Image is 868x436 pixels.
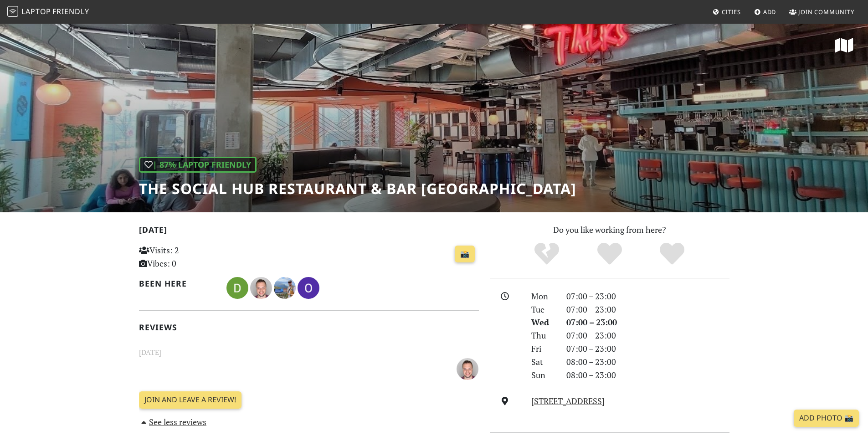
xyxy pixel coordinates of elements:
[641,241,704,267] div: Definitely!
[455,246,475,263] a: 📸
[7,6,18,17] img: LaptopFriendly
[52,6,89,16] span: Friendly
[526,342,560,355] div: Fri
[578,241,641,267] div: Yes
[21,6,51,16] span: Laptop
[490,223,729,236] p: Do you like working from here?
[526,329,560,342] div: Thu
[515,241,578,267] div: No
[794,410,859,427] a: Add Photo 📸
[139,180,576,197] h1: The Social Hub Restaurant & Bar [GEOGRAPHIC_DATA]
[139,416,207,427] a: See less reviews
[526,355,560,369] div: Sat
[139,157,257,173] div: | 87% Laptop Friendly
[750,4,780,20] a: Add
[226,282,250,292] span: Daniel E.
[561,329,735,342] div: 07:00 – 23:00
[457,358,478,380] img: 5096-danilo.jpg
[561,316,735,329] div: 07:00 – 23:00
[561,369,735,382] div: 08:00 – 23:00
[298,282,319,292] span: Otar Khoperia
[531,395,605,406] a: [STREET_ADDRESS]
[763,8,776,16] span: Add
[526,316,560,329] div: Wed
[561,303,735,316] div: 07:00 – 23:00
[722,8,741,16] span: Cities
[139,279,216,288] h2: Been here
[274,277,296,299] img: 5810-tom.jpg
[134,347,484,358] small: [DATE]
[139,391,241,409] a: Join and leave a review!
[226,277,248,299] img: 5893-daniel.jpg
[139,244,245,270] p: Visits: 2 Vibes: 0
[457,362,478,373] span: Danilo Aleixo
[798,8,854,16] span: Join Community
[7,4,89,20] a: LaptopFriendly LaptopFriendly
[526,303,560,316] div: Tue
[561,355,735,369] div: 08:00 – 23:00
[139,225,479,238] h2: [DATE]
[786,4,858,20] a: Join Community
[526,290,560,303] div: Mon
[298,277,319,299] img: 5274-otar.jpg
[274,282,298,292] span: Tom T
[561,342,735,355] div: 07:00 – 23:00
[561,290,735,303] div: 07:00 – 23:00
[139,323,479,332] h2: Reviews
[250,277,272,299] img: 5096-danilo.jpg
[709,4,745,20] a: Cities
[250,282,274,292] span: Danilo Aleixo
[526,369,560,382] div: Sun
